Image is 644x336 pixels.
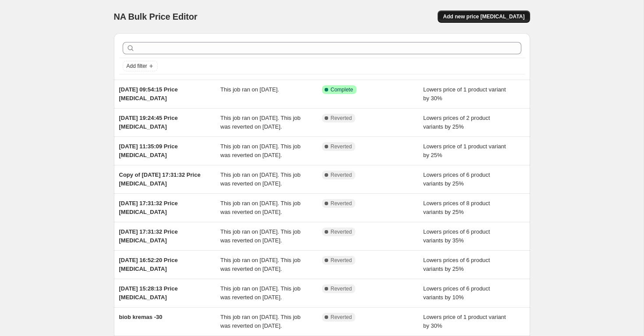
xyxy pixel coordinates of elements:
[331,171,352,178] span: Reverted
[331,143,352,150] span: Reverted
[423,115,490,130] span: Lowers prices of 2 product variants by 25%
[220,115,301,130] span: This job ran on [DATE]. This job was reverted on [DATE].
[119,285,178,301] span: [DATE] 15:28:13 Price [MEDICAL_DATA]
[331,257,352,264] span: Reverted
[119,171,201,187] span: Copy of [DATE] 17:31:32 Price [MEDICAL_DATA]
[331,285,352,292] span: Reverted
[331,115,352,122] span: Reverted
[220,285,301,301] span: This job ran on [DATE]. This job was reverted on [DATE].
[119,228,178,244] span: [DATE] 17:31:32 Price [MEDICAL_DATA]
[220,257,301,272] span: This job ran on [DATE]. This job was reverted on [DATE].
[423,228,490,244] span: Lowers prices of 6 product variants by 35%
[220,143,301,158] span: This job ran on [DATE]. This job was reverted on [DATE].
[119,200,178,215] span: [DATE] 17:31:32 Price [MEDICAL_DATA]
[423,86,506,101] span: Lowers price of 1 product variant by 30%
[443,13,524,20] span: Add new price [MEDICAL_DATA]
[220,171,301,187] span: This job ran on [DATE]. This job was reverted on [DATE].
[220,314,301,329] span: This job ran on [DATE]. This job was reverted on [DATE].
[127,63,147,70] span: Add filter
[438,10,530,23] button: Add new price [MEDICAL_DATA]
[423,143,506,158] span: Lowers price of 1 product variant by 25%
[423,171,490,187] span: Lowers prices of 6 product variants by 25%
[123,61,158,71] button: Add filter
[114,12,198,21] span: NA Bulk Price Editor
[331,86,353,93] span: Complete
[119,143,178,158] span: [DATE] 11:35:09 Price [MEDICAL_DATA]
[331,200,352,207] span: Reverted
[331,228,352,235] span: Reverted
[423,257,490,272] span: Lowers prices of 6 product variants by 25%
[220,200,301,215] span: This job ran on [DATE]. This job was reverted on [DATE].
[220,86,279,93] span: This job ran on [DATE].
[423,314,506,329] span: Lowers price of 1 product variant by 30%
[423,285,490,301] span: Lowers prices of 6 product variants by 10%
[423,200,490,215] span: Lowers prices of 8 product variants by 25%
[119,257,178,272] span: [DATE] 16:52:20 Price [MEDICAL_DATA]
[331,314,352,321] span: Reverted
[220,228,301,244] span: This job ran on [DATE]. This job was reverted on [DATE].
[119,115,178,130] span: [DATE] 19:24:45 Price [MEDICAL_DATA]
[119,314,163,320] span: biob kremas -30
[119,86,178,101] span: [DATE] 09:54:15 Price [MEDICAL_DATA]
